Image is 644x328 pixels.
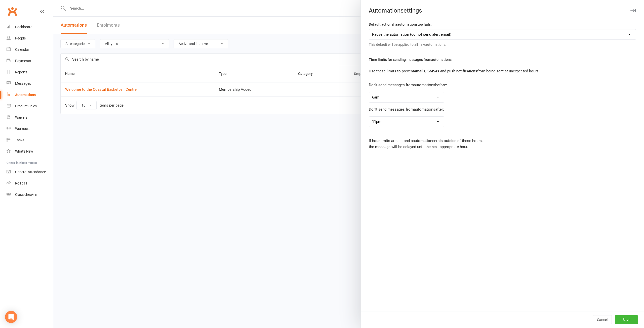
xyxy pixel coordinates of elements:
a: Tasks [7,134,53,146]
label: Time limits for sending messages from automations : [369,57,453,62]
label: Default action if a automation step fails: [369,22,432,27]
a: Class kiosk mode [7,189,53,200]
div: People [15,36,26,40]
a: Product Sales [7,101,53,112]
p: Don't send messages from automations after: [369,106,567,112]
a: Automations [7,89,53,101]
a: Roll call [7,178,53,189]
div: Waivers [15,115,27,119]
div: Tasks [15,138,24,142]
a: Clubworx [6,5,19,18]
p: Don't send messages from automations before: [369,82,567,88]
a: Reports [7,67,53,78]
button: Save [615,315,638,324]
div: Product Sales [15,104,37,108]
p: Use these limits to prevent from being sent at unexpected hours: [369,68,613,74]
a: What's New [7,146,53,157]
div: Dashboard [15,25,32,29]
div: Automations [15,93,36,97]
div: Reports [15,70,27,74]
div: Roll call [15,181,27,185]
div: Payments [15,59,31,63]
a: Messages [7,78,53,89]
p: If hour limits are set and a automation enrols outside of these hours, the message will be delaye... [369,138,613,150]
a: People [7,33,53,44]
div: Workouts [15,127,30,131]
strong: emails, SMSes and push notifications [414,69,477,73]
a: Calendar [7,44,53,55]
a: Workouts [7,123,53,134]
a: Dashboard [7,21,53,33]
div: What's New [15,149,33,153]
div: Calendar [15,48,29,52]
button: Cancel [593,315,612,324]
div: Messages [15,81,31,85]
div: Open Intercom Messenger [5,311,17,323]
a: Waivers [7,112,53,123]
a: Payments [7,55,53,67]
div: This default will be applied to all new automations . [369,42,636,47]
div: Automation settings [361,7,644,14]
a: General attendance kiosk mode [7,166,53,178]
div: Class check-in [15,193,37,197]
div: General attendance [15,170,46,174]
